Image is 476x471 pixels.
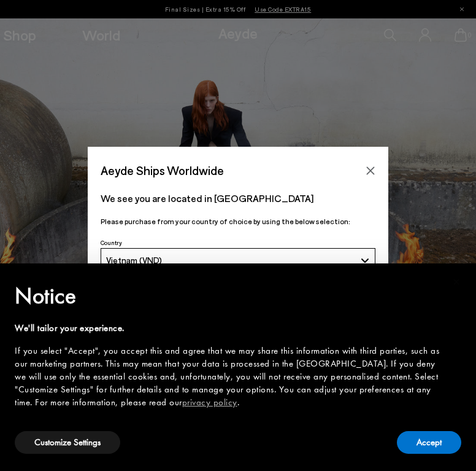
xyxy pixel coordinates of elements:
[442,267,471,297] button: Close this notice
[101,216,375,227] p: Please purchase from your country of choice by using the below selection:
[15,344,442,409] div: If you select "Accept", you accept this and agree that we may share this information with third p...
[15,431,120,454] button: Customize Settings
[106,255,162,265] span: Vietnam (VND)
[182,396,237,408] a: privacy policy
[15,280,442,312] h2: Notice
[453,272,461,291] span: ×
[15,322,442,335] div: We'll tailor your experience.
[101,160,224,181] span: Aeyde Ships Worldwide
[101,239,122,246] span: Country
[101,191,375,206] p: We see you are located in [GEOGRAPHIC_DATA]
[397,431,461,454] button: Accept
[361,162,380,180] button: Close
